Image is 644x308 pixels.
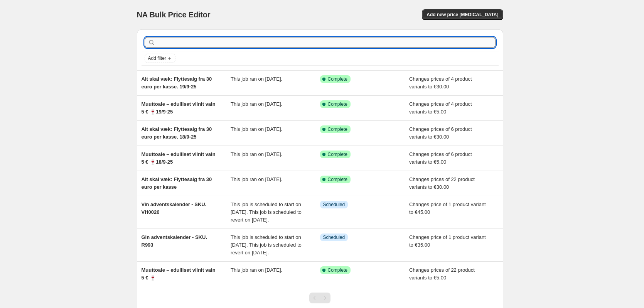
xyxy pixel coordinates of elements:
[309,293,330,303] nav: Pagination
[323,234,345,240] span: Scheduled
[231,126,282,132] span: This job ran on [DATE].
[409,201,486,215] span: Changes price of 1 product variant to €45.00
[422,9,503,20] button: Add new price [MEDICAL_DATA]
[231,151,282,157] span: This job ran on [DATE].
[328,76,347,82] span: Complete
[328,176,347,183] span: Complete
[409,234,486,248] span: Changes price of 1 product variant to €35.00
[142,151,216,165] span: Muuttoale – edulliset viinit vain 5 € 🍷18/9-25
[137,10,211,19] span: NA Bulk Price Editor
[323,201,345,208] span: Scheduled
[409,267,475,281] span: Changes prices of 22 product variants to €5.00
[142,201,207,215] span: Vin adventskalender - SKU. VH0026
[142,101,216,115] span: Muuttoale – edulliset viinit vain 5 € 🍷19/9-25
[231,176,282,182] span: This job ran on [DATE].
[328,101,347,107] span: Complete
[142,234,207,248] span: Gin adventskalender - SKU. R993
[328,151,347,157] span: Complete
[142,126,212,140] span: Alt skal væk: Flyttesalg fra 30 euro per kasse. 18/9-25
[142,176,212,190] span: Alt skal væk: Flyttesalg fra 30 euro per kasse
[231,101,282,107] span: This job ran on [DATE].
[142,76,212,90] span: Alt skal væk: Flyttesalg fra 30 euro per kasse. 19/9-25
[328,126,347,132] span: Complete
[409,101,472,115] span: Changes prices of 4 product variants to €5.00
[231,201,302,223] span: This job is scheduled to start on [DATE]. This job is scheduled to revert on [DATE].
[409,151,472,165] span: Changes prices of 6 product variants to €5.00
[231,234,302,256] span: This job is scheduled to start on [DATE]. This job is scheduled to revert on [DATE].
[409,76,472,90] span: Changes prices of 4 product variants to €30.00
[231,76,282,82] span: This job ran on [DATE].
[328,267,347,273] span: Complete
[148,55,166,61] span: Add filter
[145,54,175,63] button: Add filter
[142,267,216,281] span: Muuttoale – edulliset viinit vain 5 € 🍷
[427,12,498,18] span: Add new price [MEDICAL_DATA]
[409,176,475,190] span: Changes prices of 22 product variants to €30.00
[409,126,472,140] span: Changes prices of 6 product variants to €30.00
[231,267,282,273] span: This job ran on [DATE].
